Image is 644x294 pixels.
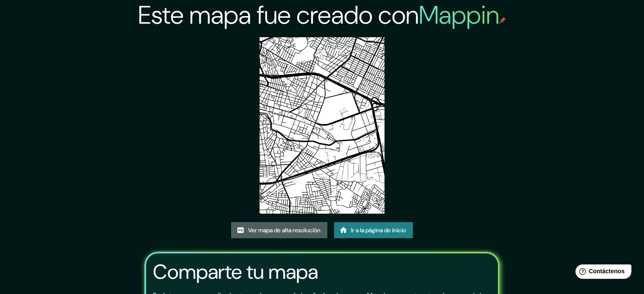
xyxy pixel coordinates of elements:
font: Ver mapa de alta resolución [248,226,321,234]
a: Ir a la página de inicio [334,222,413,238]
img: created-map [260,37,384,214]
a: Ver mapa de alta resolución [231,222,327,238]
img: pin de mapeo [499,17,506,24]
font: Ir a la página de inicio [351,226,406,234]
iframe: Lanzador de widgets de ayuda [569,261,635,285]
font: Comparte tu mapa [153,258,318,285]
